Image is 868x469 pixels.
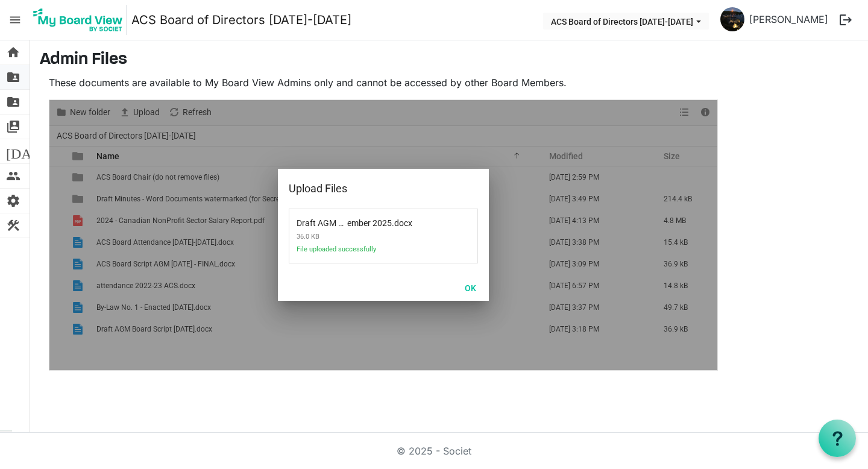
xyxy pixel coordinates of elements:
[6,90,20,114] span: folder_shared
[6,164,20,188] span: people
[457,279,484,296] button: OK
[297,211,392,228] span: Draft AGM Board Script September 2025.docx
[397,445,471,457] a: © 2025 - Societ
[744,7,833,31] a: [PERSON_NAME]
[30,5,131,35] a: My Board View Logo
[40,50,858,71] h3: Admin Files
[49,75,718,90] p: These documents are available to My Board View Admins only and cannot be accessed by other Board ...
[833,7,858,33] button: logout
[289,180,440,198] div: Upload Files
[30,5,127,35] img: My Board View Logo
[6,115,20,139] span: switch_account
[543,13,709,30] button: ACS Board of Directors 2024-2025 dropdownbutton
[6,213,20,238] span: construction
[297,245,423,260] span: File uploaded successfully
[297,228,423,245] span: 36.0 KB
[6,65,20,89] span: folder_shared
[720,7,744,31] img: m-dTpnBF_tlO4K6xenF10sU1D5ipUpE1k0fBkphRAVex5LDKgy7TzKuCFNd5_jJu_ufj7j4MyDkpIPdVQq1Kvw_thumb.png
[6,40,20,65] span: home
[4,8,27,31] span: menu
[6,139,52,163] span: [DATE]
[131,8,351,32] a: ACS Board of Directors [DATE]-[DATE]
[6,189,20,213] span: settings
